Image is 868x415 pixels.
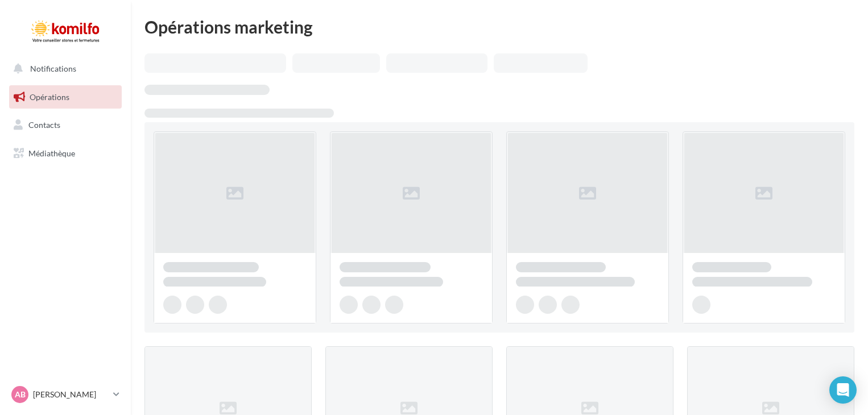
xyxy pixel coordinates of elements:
[7,142,124,165] a: Médiathèque
[144,18,854,35] div: Opérations marketing
[28,120,60,130] span: Contacts
[30,64,76,73] span: Notifications
[829,376,857,404] div: Open Intercom Messenger
[7,57,119,81] button: Notifications
[30,92,69,102] span: Opérations
[33,389,109,400] p: [PERSON_NAME]
[28,148,75,158] span: Médiathèque
[9,384,122,405] a: AB [PERSON_NAME]
[15,389,26,400] span: AB
[7,85,124,109] a: Opérations
[7,113,124,137] a: Contacts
